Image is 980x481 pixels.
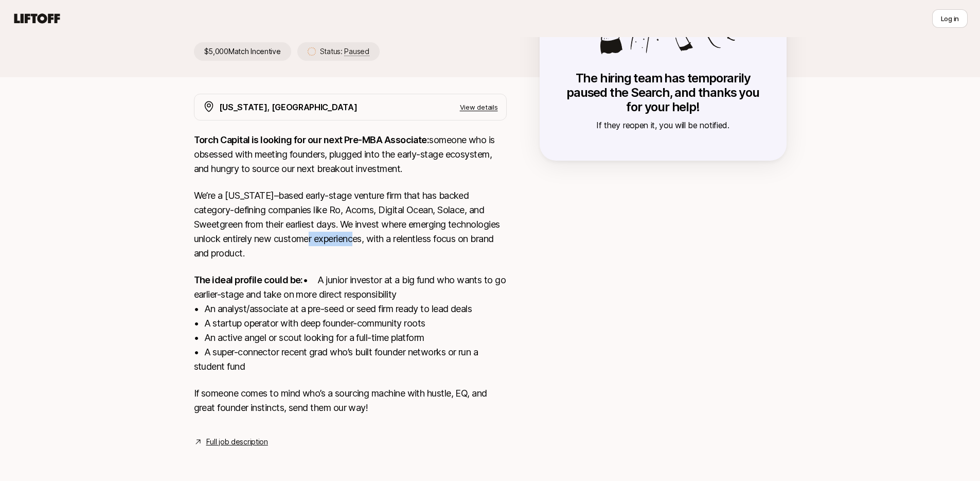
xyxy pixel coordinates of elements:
p: The hiring team has temporarily paused the Search, and thanks you for your help! [560,71,766,114]
p: If they reopen it, you will be notified. [560,118,766,132]
span: Paused [344,47,369,56]
p: Status: [320,45,369,58]
p: [US_STATE], [GEOGRAPHIC_DATA] [219,100,358,114]
p: If someone comes to mind who’s a sourcing machine with hustle, EQ, and great founder instincts, s... [194,386,507,415]
button: Log in [932,9,968,28]
p: • A junior investor at a big fund who wants to go earlier-stage and take on more direct responsib... [194,273,507,374]
p: View details [460,102,498,112]
p: someone who is obsessed with meeting founders, plugged into the early-stage ecosystem, and hungry... [194,133,507,176]
strong: Torch Capital is looking for our next Pre-MBA Associate: [194,134,430,145]
p: We’re a [US_STATE]–based early-stage venture firm that has backed category-defining companies lik... [194,188,507,261]
a: Full job description [206,436,268,448]
p: $5,000 Match Incentive [194,42,291,61]
strong: The ideal profile could be: [194,274,303,285]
